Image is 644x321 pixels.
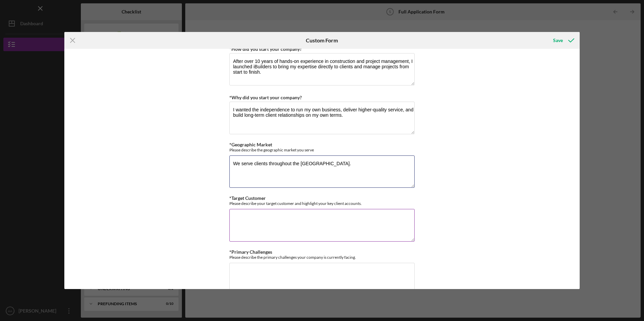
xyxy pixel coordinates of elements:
textarea: After over 10 years of hands-on experience in construction and project management, I launched iBu... [229,53,415,85]
button: Save [546,34,580,47]
div: Please describe the geographic market you serve [229,147,415,152]
label: *Primary Challenges [229,249,272,255]
label: *Target Customer [229,195,266,201]
div: Save [553,34,563,47]
textarea: I wanted the independence to run my own business, deliver higher-quality service, and build long-... [229,102,415,134]
div: Please describe the primary challenges your company is currently facing. [229,255,415,260]
label: *Why did you start your company? [229,95,302,100]
textarea: We serve clients throughout the [GEOGRAPHIC_DATA]. [229,155,415,188]
h6: Custom Form [306,37,338,43]
label: *Geographic Market [229,142,272,147]
label: *How did you start your company? [229,46,302,52]
div: Please describe your target customer and highlight your key client accounts. [229,201,415,206]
